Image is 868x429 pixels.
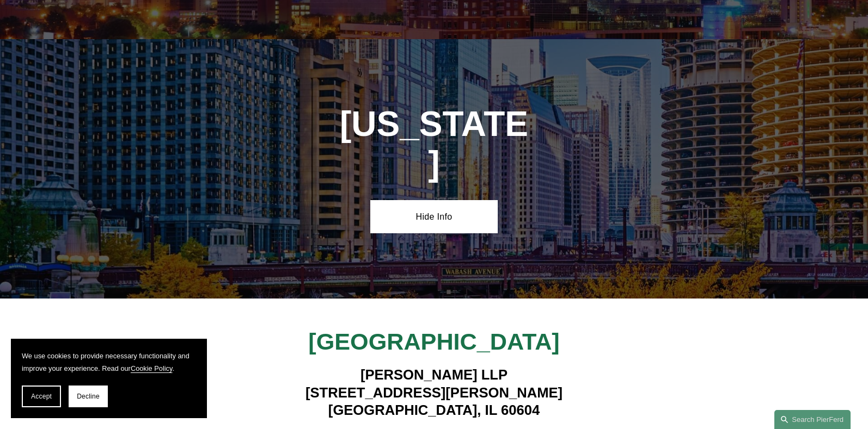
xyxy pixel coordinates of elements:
[31,393,52,400] span: Accept
[22,350,196,375] p: We use cookies to provide necessary functionality and improve your experience. Read our .
[370,200,497,233] a: Hide Info
[69,386,108,407] button: Decline
[11,339,207,418] section: Cookie banner
[275,366,592,419] h4: [PERSON_NAME] LLP [STREET_ADDRESS][PERSON_NAME] [GEOGRAPHIC_DATA], IL 60604
[77,393,100,400] span: Decline
[131,364,173,372] a: Cookie Policy
[308,328,559,355] span: [GEOGRAPHIC_DATA]
[22,386,61,407] button: Accept
[339,104,529,184] h1: [US_STATE]
[774,410,851,429] a: Search this site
